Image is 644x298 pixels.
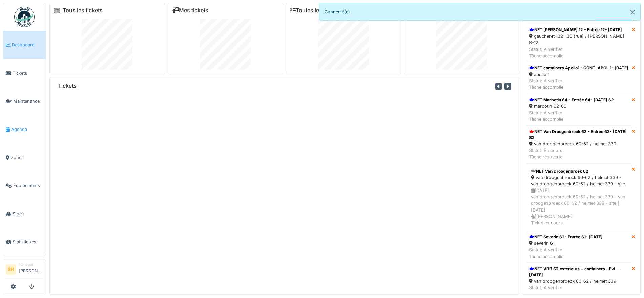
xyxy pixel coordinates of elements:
[290,7,341,14] a: Toutes les tâches
[3,31,46,59] a: Dashboard
[529,141,629,147] div: van droogenbroeck 60-62 / helmet 339
[3,143,46,172] a: Zones
[58,83,77,89] h6: Tickets
[529,71,628,78] div: apollo 1
[3,59,46,87] a: Tickets
[529,110,614,122] div: Statut: À vérifier Tâche accomplie
[625,3,640,21] button: Close
[526,62,632,94] a: NET containers Apollo1 - CONT. APOL 1- [DATE] apollo 1 Statut: À vérifierTâche accomplie
[529,27,629,33] div: NET [PERSON_NAME] 12 - Entrée 12- [DATE]
[529,65,628,71] div: NET containers Apollo1 - CONT. APOL 1- [DATE]
[3,115,46,143] a: Agenda
[13,182,43,189] span: Équipements
[6,262,43,278] a: SH Manager[PERSON_NAME]
[529,103,614,110] div: marbotin 62-66
[3,228,46,256] a: Statistiques
[526,231,632,263] a: NET Severin 61 - Entrée 61- [DATE] séverin 61 Statut: À vérifierTâche accomplie
[529,246,603,259] div: Statut: À vérifier Tâche accomplie
[529,128,629,141] div: NET Van Droogenbroek 62 - Entrée 62- [DATE] S2
[12,42,43,48] span: Dashboard
[529,234,603,240] div: NET Severin 61 - Entrée 61- [DATE]
[531,168,627,174] div: NET Van Droogenbroek 62
[529,97,614,103] div: NET Marbotin 64 - Entrée 64- [DATE] S2
[3,200,46,228] a: Stock
[529,266,629,278] div: NET VDB 62 exterieurs + containers - Ext. - [DATE]
[19,262,43,277] li: [PERSON_NAME]
[172,7,208,14] a: Mes tickets
[526,94,632,126] a: NET Marbotin 64 - Entrée 64- [DATE] S2 marbotin 62-66 Statut: À vérifierTâche accomplie
[526,125,632,163] a: NET Van Droogenbroek 62 - Entrée 62- [DATE] S2 van droogenbroeck 60-62 / helmet 339 Statut: En co...
[529,33,629,46] div: gaucheret 132-136 (rue) / [PERSON_NAME] 8-12
[3,172,46,200] a: Équipements
[529,278,629,284] div: van droogenbroeck 60-62 / helmet 339
[6,264,16,275] li: SH
[529,46,629,59] div: Statut: À vérifier Tâche accomplie
[529,78,628,91] div: Statut: À vérifier Tâche accomplie
[529,240,603,246] div: séverin 61
[11,126,43,133] span: Agenda
[531,174,627,187] div: van droogenbroeck 60-62 / helmet 339 - van droogenbroeck 60-62 / helmet 339 - site
[13,98,43,104] span: Maintenance
[319,3,641,21] div: Connecté(e).
[526,163,632,231] a: NET Van Droogenbroek 62 van droogenbroeck 60-62 / helmet 339 - van droogenbroeck 60-62 / helmet 3...
[13,239,43,245] span: Statistiques
[19,262,43,267] div: Manager
[63,7,103,14] a: Tous les tickets
[529,284,629,297] div: Statut: À vérifier Tâche accomplie
[3,87,46,115] a: Maintenance
[531,187,627,226] div: [DATE] van droogenbroeck 60-62 / helmet 339 - van droogenbroeck 60-62 / helmet 339 - site | [DATE...
[14,7,35,27] img: Badge_color-CXgf-gQk.svg
[13,70,43,76] span: Tickets
[526,24,632,62] a: NET [PERSON_NAME] 12 - Entrée 12- [DATE] gaucheret 132-136 (rue) / [PERSON_NAME] 8-12 Statut: À v...
[11,154,43,161] span: Zones
[529,147,629,160] div: Statut: En cours Tâche réouverte
[13,211,43,217] span: Stock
